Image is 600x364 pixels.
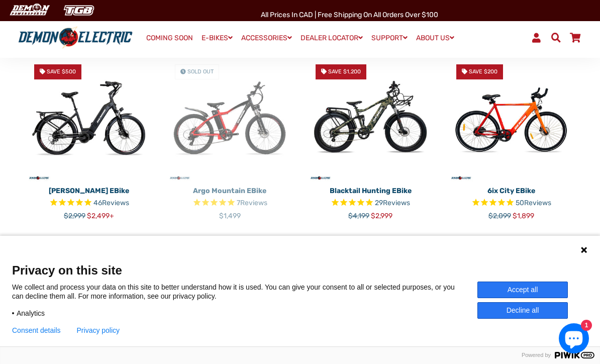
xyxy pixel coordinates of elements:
[12,326,61,334] button: Consent details
[26,56,152,182] a: Tronio Commuter eBike - Demon Electric Save $500
[17,309,45,318] span: Analytics
[26,182,152,221] a: [PERSON_NAME] eBike Rated 4.6 out of 5 stars 46 reviews $2,999 $2,499+
[448,198,574,209] span: Rated 4.8 out of 5 stars 50 reviews
[26,186,152,196] p: [PERSON_NAME] eBike
[237,199,267,207] span: 7 reviews
[238,31,295,45] a: ACCESSORIES
[93,199,129,207] span: 46 reviews
[12,283,477,301] p: We collect and process your data on this site to better understand how it is used. You can give y...
[448,186,574,196] p: 6ix City eBike
[102,199,129,207] span: Reviews
[348,212,369,220] span: $4,199
[477,302,568,319] button: Decline all
[448,56,574,182] img: 6ix City eBike - Demon Electric
[524,199,551,207] span: Reviews
[469,68,497,75] span: Save $200
[15,26,136,50] img: Demon Electric logo
[261,11,438,19] span: All Prices in CAD | Free shipping on all orders over $100
[167,186,292,196] p: Argo Mountain eBike
[198,31,236,45] a: E-BIKES
[167,56,292,182] a: Argo Mountain eBike - Demon Electric Sold Out
[308,56,433,182] img: Blacktail Hunting eBike - Demon Electric
[12,263,588,278] span: Privacy on this site
[47,68,76,75] span: Save $500
[187,68,214,75] span: Sold Out
[77,326,120,334] a: Privacy policy
[448,56,574,182] a: 6ix City eBike - Demon Electric Save $200
[26,198,152,209] span: Rated 4.6 out of 5 stars 46 reviews
[308,186,433,196] p: Blacktail Hunting eBike
[64,212,85,220] span: $2,999
[383,199,410,207] span: Reviews
[308,198,433,209] span: Rated 4.7 out of 5 stars 29 reviews
[371,212,392,220] span: $2,999
[58,2,99,19] img: TGB Canada
[413,31,458,45] a: ABOUT US
[167,56,292,182] img: Argo Mountain eBike - Demon Electric
[308,56,433,182] a: Blacktail Hunting eBike - Demon Electric Save $1,200
[488,212,511,220] span: $2,099
[308,182,433,221] a: Blacktail Hunting eBike Rated 4.7 out of 5 stars 29 reviews $4,199 $2,999
[375,199,410,207] span: 29 reviews
[297,31,366,45] a: DEALER LOCATOR
[167,198,292,209] span: Rated 4.9 out of 5 stars 7 reviews
[240,199,267,207] span: Reviews
[328,68,361,75] span: Save $1,200
[368,31,411,45] a: SUPPORT
[448,182,574,221] a: 6ix City eBike Rated 4.8 out of 5 stars 50 reviews $2,099 $1,899
[5,2,53,19] img: Demon Electric
[516,199,551,207] span: 50 reviews
[219,212,241,220] span: $1,499
[556,323,592,356] inbox-online-store-chat: Shopify online store chat
[26,56,152,182] img: Tronio Commuter eBike - Demon Electric
[518,352,555,358] span: Powered by
[167,182,292,221] a: Argo Mountain eBike Rated 4.9 out of 5 stars 7 reviews $1,499
[477,282,568,298] button: Accept all
[513,212,534,220] span: $1,899
[143,31,196,45] a: COMING SOON
[87,212,114,220] span: $2,499+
